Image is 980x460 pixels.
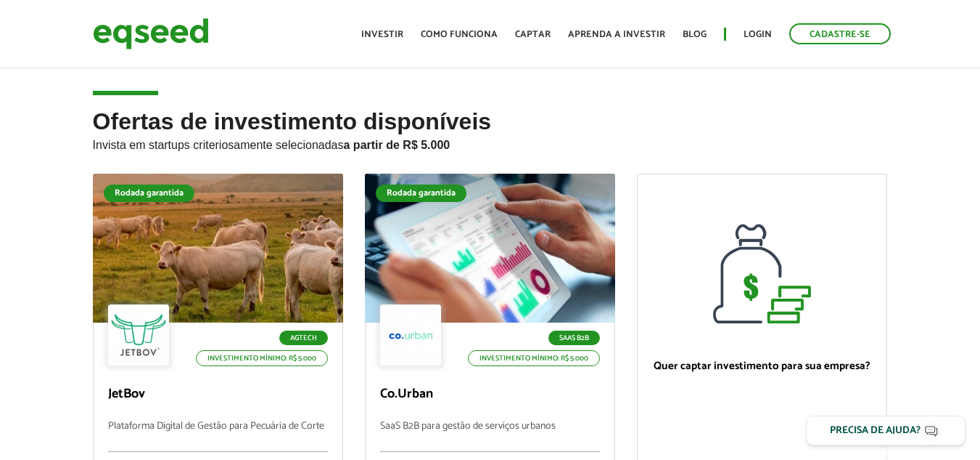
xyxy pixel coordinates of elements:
a: Captar [515,30,551,39]
div: Rodada garantida [376,185,466,202]
a: Cadastre-se [789,23,891,44]
p: SaaS B2B [548,331,600,345]
p: Quer captar investimento para sua empresa? [652,360,872,373]
a: Como funciona [421,30,498,39]
p: Agtech [279,331,328,345]
strong: a partir de R$ 5.000 [344,139,450,151]
a: Investir [361,30,403,39]
img: EqSeed [93,15,209,53]
a: Login [744,30,772,39]
p: Invista em startups criteriosamente selecionadas [93,134,888,152]
p: SaaS B2B para gestão de serviços urbanos [380,421,600,452]
p: Co.Urban [380,387,600,403]
a: Blog [683,30,707,39]
a: Aprenda a investir [568,30,665,39]
p: Investimento mínimo: R$ 5.000 [196,350,328,366]
p: Plataforma Digital de Gestão para Pecuária de Corte [108,421,328,452]
h2: Ofertas de investimento disponíveis [93,109,888,174]
div: Rodada garantida [104,185,194,202]
p: Investimento mínimo: R$ 5.000 [468,350,600,366]
p: JetBov [108,387,328,403]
